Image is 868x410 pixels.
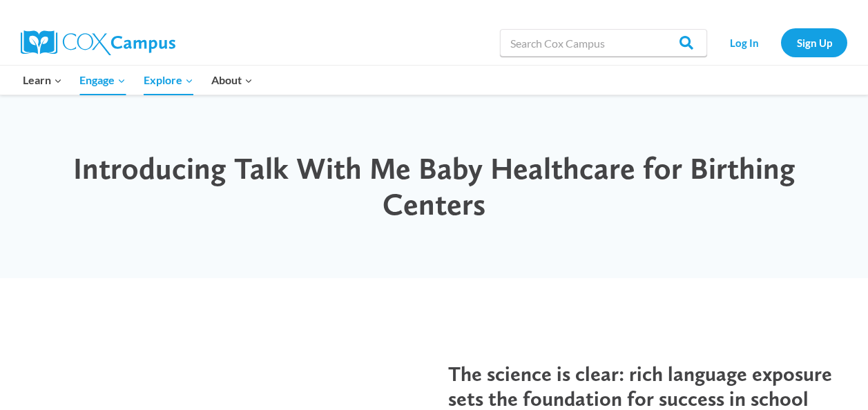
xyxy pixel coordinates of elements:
[500,29,707,57] input: Search Cox Campus
[781,28,847,57] a: Sign Up
[144,71,193,89] span: Explore
[14,66,261,95] nav: Primary Navigation
[714,28,847,57] nav: Secondary Navigation
[28,150,840,224] h1: Introducing Talk With Me Baby Healthcare for Birthing Centers
[211,71,253,89] span: About
[79,71,126,89] span: Engage
[21,30,175,55] img: Cox Campus
[23,71,62,89] span: Learn
[714,28,774,57] a: Log In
